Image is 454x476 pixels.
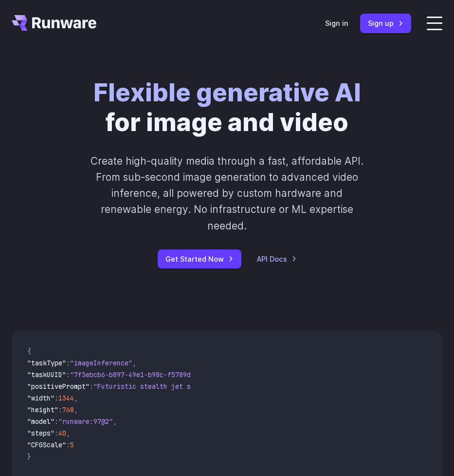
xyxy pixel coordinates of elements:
[58,394,74,402] span: 1344
[70,370,218,379] span: "7f3ebcb6-b897-49e1-b98c-f5789d2d40d7"
[27,417,54,426] span: "model"
[66,370,70,379] span: :
[27,347,31,356] span: {
[89,153,364,234] p: Create high-quality media through a fast, affordable API. From sub-second image generation to adv...
[74,405,78,414] span: ,
[325,18,348,29] a: Sign in
[27,440,66,449] span: "CFGScale"
[257,253,297,265] a: API Docs
[70,440,74,449] span: 5
[27,452,31,461] span: }
[58,429,66,438] span: 40
[12,15,96,31] a: Go to /
[62,405,74,414] span: 768
[54,429,58,438] span: :
[66,429,70,438] span: ,
[132,359,136,367] span: ,
[27,405,58,414] span: "height"
[90,382,93,391] span: :
[93,77,361,107] strong: Flexible generative AI
[27,382,90,391] span: "positivePrompt"
[93,78,361,137] h1: for image and video
[113,417,117,426] span: ,
[58,405,62,414] span: :
[93,382,448,391] span: "Futuristic stealth jet streaking through a neon-lit cityscape with glowing purple exhaust"
[27,359,66,367] span: "taskType"
[54,417,58,426] span: :
[70,359,132,367] span: "imageInference"
[360,14,411,33] a: Sign up
[66,359,70,367] span: :
[74,394,78,402] span: ,
[27,370,66,379] span: "taskUUID"
[66,440,70,449] span: :
[58,417,113,426] span: "runware:97@2"
[27,394,54,402] span: "width"
[27,429,54,438] span: "steps"
[158,249,241,268] a: Get Started Now
[54,394,58,402] span: :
